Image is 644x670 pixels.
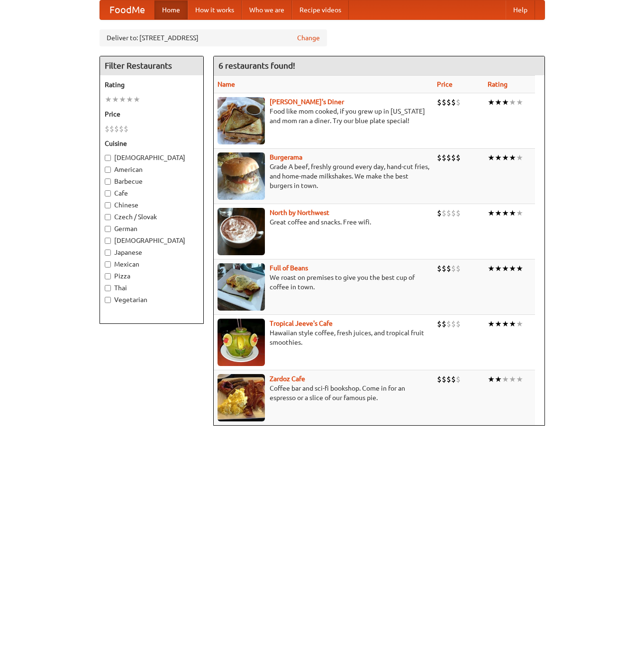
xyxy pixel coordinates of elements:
[502,208,509,218] li: ★
[218,61,295,70] ng-pluralize: 6 restaurants found!
[456,319,461,329] li: $
[218,162,429,190] p: Grade A beef, freshly ground every day, hand-cut fries, and home-made milkshakes. We make the bes...
[446,263,451,274] li: $
[154,0,188,19] a: Home
[100,29,327,46] div: Deliver to: [STREET_ADDRESS]
[437,152,442,163] li: $
[218,319,265,366] img: jeeves.jpg
[446,374,451,384] li: $
[502,152,509,163] li: ★
[297,33,320,43] a: Change
[112,94,119,105] li: ★
[105,248,199,257] label: Japanese
[105,226,111,232] input: German
[105,200,199,210] label: Chinese
[105,124,109,134] li: $
[188,0,242,19] a: How it works
[495,152,502,163] li: ★
[105,109,199,119] h5: Price
[105,190,111,197] input: Cafe
[451,97,456,107] li: $
[105,259,199,269] label: Mexican
[488,374,495,384] li: ★
[488,97,495,107] li: ★
[270,153,302,161] a: Burgerama
[133,94,140,105] li: ★
[446,152,451,163] li: $
[516,152,523,163] li: ★
[488,263,495,274] li: ★
[105,236,199,245] label: [DEMOGRAPHIC_DATA]
[446,319,451,329] li: $
[456,97,461,107] li: $
[437,80,453,88] a: Price
[105,179,111,185] input: Barbecue
[218,152,265,200] img: burgerama.jpg
[495,319,502,329] li: ★
[516,374,523,384] li: ★
[105,283,199,293] label: Thai
[242,0,292,19] a: Who we are
[437,374,442,384] li: $
[495,208,502,218] li: ★
[105,261,111,268] input: Mexican
[502,319,509,329] li: ★
[218,80,235,88] a: Name
[105,285,111,291] input: Thai
[451,208,456,218] li: $
[442,374,446,384] li: $
[509,263,516,274] li: ★
[119,94,126,105] li: ★
[516,97,523,107] li: ★
[442,319,446,329] li: $
[456,208,461,218] li: $
[437,97,442,107] li: $
[292,0,349,19] a: Recipe videos
[442,263,446,274] li: $
[105,155,111,161] input: [DEMOGRAPHIC_DATA]
[218,107,429,125] p: Food like mom cooked, if you grew up in [US_STATE] and mom ran a diner. Try our blue plate special!
[270,375,305,383] a: Zardoz Cafe
[451,319,456,329] li: $
[506,0,535,19] a: Help
[105,250,111,256] input: Japanese
[105,167,111,173] input: American
[105,177,199,186] label: Barbecue
[437,208,442,218] li: $
[488,80,508,88] a: Rating
[218,384,429,402] p: Coffee bar and sci-fi bookshop. Come in for an espresso or a slice of our famous pie.
[270,320,333,327] a: Tropical Jeeve's Cafe
[495,97,502,107] li: ★
[270,98,344,106] b: [PERSON_NAME]'s Diner
[495,374,502,384] li: ★
[119,124,124,134] li: $
[126,94,133,105] li: ★
[105,297,111,303] input: Vegetarian
[270,209,329,216] a: North by Northwest
[488,152,495,163] li: ★
[516,263,523,274] li: ★
[105,139,199,148] h5: Cuisine
[105,80,199,89] h5: Rating
[451,152,456,163] li: $
[488,208,495,218] li: ★
[105,212,199,222] label: Czech / Slovak
[446,208,451,218] li: $
[442,152,446,163] li: $
[105,188,199,198] label: Cafe
[218,97,265,144] img: sallys.jpg
[442,208,446,218] li: $
[437,263,442,274] li: $
[270,264,308,272] a: Full of Beans
[105,214,111,220] input: Czech / Slovak
[442,97,446,107] li: $
[218,273,429,292] p: We roast on premises to give you the best cup of coffee in town.
[218,374,265,421] img: zardoz.jpg
[451,263,456,274] li: $
[100,56,203,75] h4: Filter Restaurants
[502,374,509,384] li: ★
